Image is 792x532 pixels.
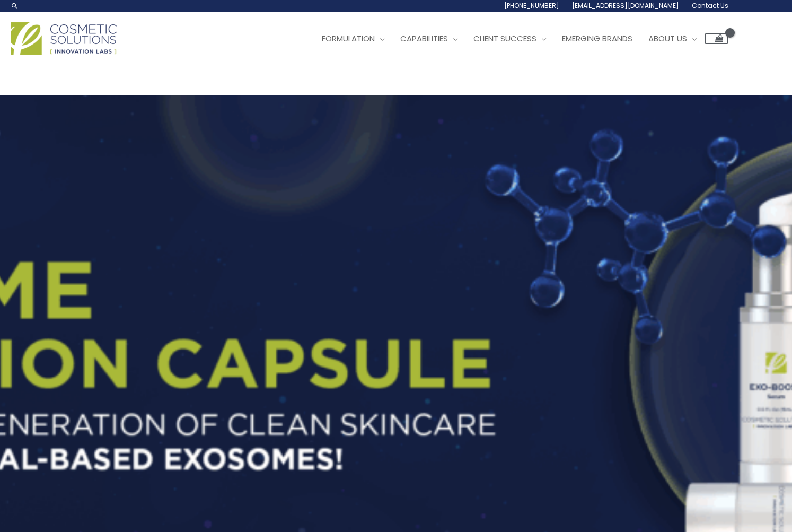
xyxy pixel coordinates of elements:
[314,23,392,55] a: Formulation
[11,2,19,10] a: Search icon link
[465,23,554,55] a: Client Success
[648,33,687,44] span: About Us
[705,33,728,44] a: View Shopping Cart, empty
[504,1,559,10] span: [PHONE_NUMBER]
[322,33,375,44] span: Formulation
[640,23,705,55] a: About Us
[400,33,448,44] span: Capabilities
[554,23,640,55] a: Emerging Brands
[572,1,679,10] span: [EMAIL_ADDRESS][DOMAIN_NAME]
[11,22,117,55] img: Cosmetic Solutions Logo
[306,23,728,55] nav: Site Navigation
[473,33,536,44] span: Client Success
[392,23,465,55] a: Capabilities
[562,33,632,44] span: Emerging Brands
[692,1,728,10] span: Contact Us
